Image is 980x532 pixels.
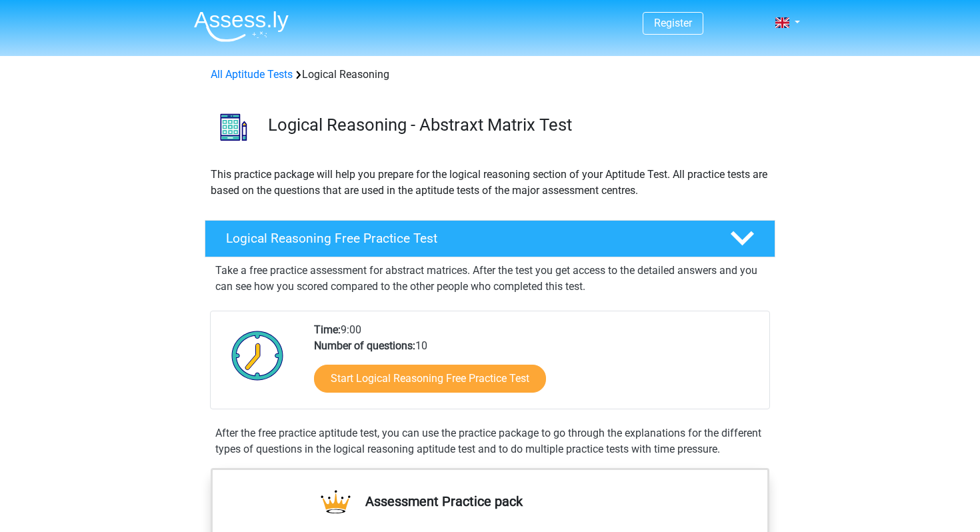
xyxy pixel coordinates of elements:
[210,425,770,457] div: After the free practice aptitude test, you can use the practice package to go through the explana...
[304,322,769,409] div: 9:00 10
[205,67,775,83] div: Logical Reasoning
[211,68,293,81] a: All Aptitude Tests
[224,322,291,389] img: Clock
[211,167,769,199] p: This practice package will help you prepare for the logical reasoning section of your Aptitude Te...
[199,220,781,257] a: Logical Reasoning Free Practice Test
[205,99,262,155] img: logical reasoning
[226,231,709,246] h4: Logical Reasoning Free Practice Test
[314,339,415,352] b: Number of questions:
[194,11,289,42] img: Assessly
[215,263,765,295] p: Take a free practice assessment for abstract matrices. After the test you get access to the detai...
[268,115,765,135] h3: Logical Reasoning - Abstraxt Matrix Test
[314,365,546,393] a: Start Logical Reasoning Free Practice Test
[654,17,692,29] a: Register
[314,323,341,336] b: Time:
